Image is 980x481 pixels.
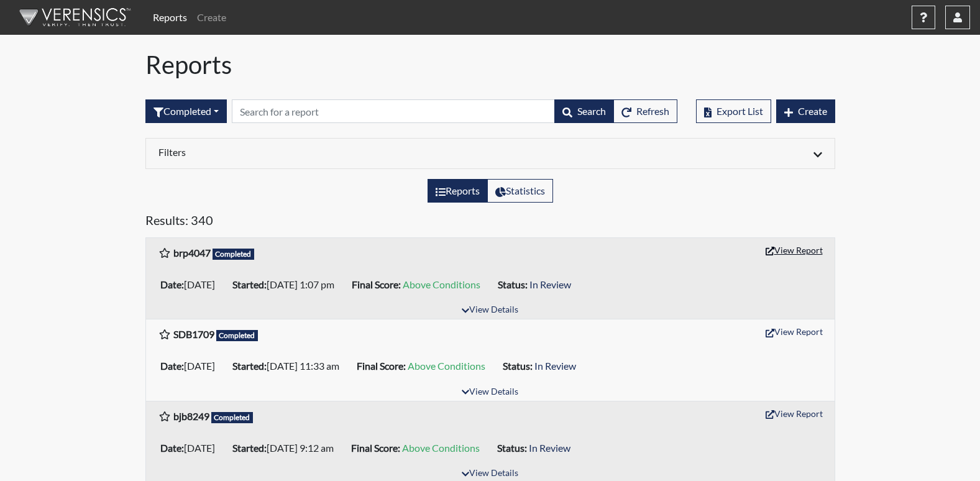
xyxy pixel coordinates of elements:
li: [DATE] [155,275,227,295]
button: Search [554,99,614,123]
span: Search [577,105,606,117]
b: Final Score: [352,278,401,290]
b: Date: [160,278,184,290]
label: View statistics about completed interviews [487,179,553,203]
span: In Review [529,442,570,454]
li: [DATE] 9:12 am [227,438,346,458]
a: Reports [148,5,192,30]
h1: Reports [145,50,835,80]
span: Create [798,105,827,117]
b: Status: [503,360,533,372]
span: In Review [534,360,576,372]
input: Search by Registration ID, Interview Number, or Investigation Name. [232,99,555,123]
span: Completed [216,330,259,341]
b: Started: [232,360,267,372]
li: [DATE] 1:07 pm [227,275,347,295]
li: [DATE] [155,356,227,376]
button: View Details [456,384,524,401]
span: Above Conditions [402,442,480,454]
button: Completed [145,99,227,123]
span: In Review [529,278,571,290]
b: Started: [232,278,267,290]
button: Export List [696,99,771,123]
b: Final Score: [351,442,400,454]
div: Click to expand/collapse filters [149,146,831,161]
span: Refresh [636,105,669,117]
span: Completed [211,412,254,423]
button: View Details [456,302,524,319]
b: Date: [160,442,184,454]
button: Refresh [613,99,677,123]
span: Above Conditions [408,360,485,372]
div: Filter by interview status [145,99,227,123]
button: Create [776,99,835,123]
button: View Report [760,322,828,341]
button: View Report [760,240,828,260]
b: Date: [160,360,184,372]
b: brp4047 [173,247,211,259]
h6: Filters [158,146,481,158]
li: [DATE] 11:33 am [227,356,352,376]
button: View Report [760,404,828,423]
b: Started: [232,442,267,454]
b: bjb8249 [173,410,209,422]
b: SDB1709 [173,328,214,340]
h5: Results: 340 [145,213,835,232]
b: Status: [497,442,527,454]
span: Export List [717,105,763,117]
a: Create [192,5,231,30]
b: Status: [498,278,528,290]
span: Completed [213,249,255,260]
b: Final Score: [357,360,406,372]
li: [DATE] [155,438,227,458]
label: View the list of reports [428,179,488,203]
span: Above Conditions [403,278,480,290]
